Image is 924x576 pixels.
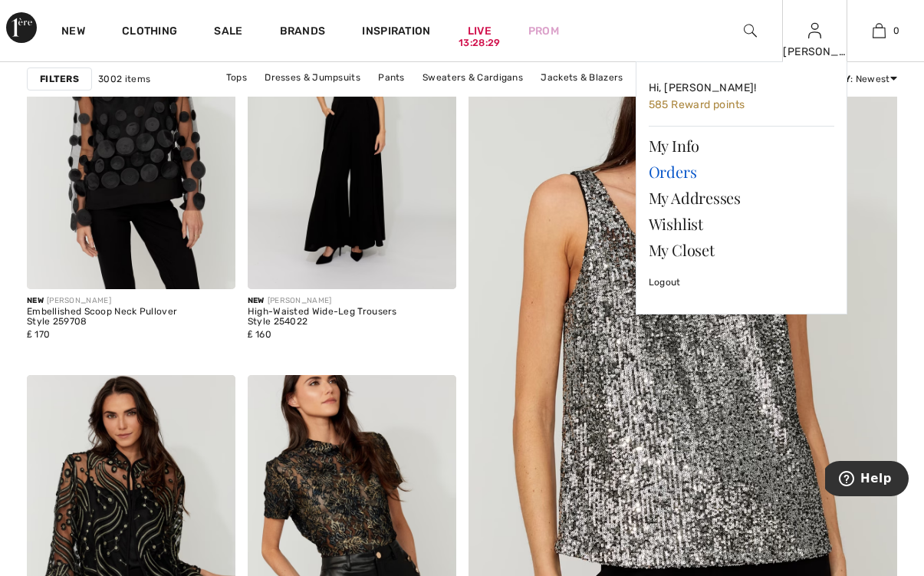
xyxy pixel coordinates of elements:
[27,295,235,307] div: [PERSON_NAME]
[61,25,85,41] a: New
[528,23,559,39] a: Prom
[808,23,821,38] a: Sign In
[219,67,255,87] a: Tops
[649,159,834,185] a: Orders
[6,12,37,43] img: 1ère Avenue
[248,296,265,305] span: New
[649,81,757,94] span: Hi, [PERSON_NAME]!
[214,25,242,41] a: Sale
[459,36,500,51] div: 13:28:29
[649,185,834,211] a: My Addresses
[248,295,456,307] div: [PERSON_NAME]
[783,44,846,60] div: [PERSON_NAME]
[415,67,531,87] a: Sweaters & Cardigans
[893,24,899,38] span: 0
[873,21,886,40] img: My Bag
[122,25,177,41] a: Clothing
[649,211,834,237] a: Wishlist
[27,307,235,328] div: Embellished Scoop Neck Pullover Style 259708
[533,67,630,87] a: Jackets & Blazers
[825,461,909,499] iframe: Opens a widget where you can find more information
[248,329,271,340] span: ₤ 160
[649,263,834,301] a: Logout
[248,307,456,328] div: High-Waisted Wide-Leg Trousers Style 254022
[649,98,745,111] span: 585 Reward points
[468,23,492,39] a: Live13:28:29
[809,72,897,86] div: : Newest
[649,133,834,159] a: My Info
[362,25,430,41] span: Inspiration
[257,67,368,87] a: Dresses & Jumpsuits
[649,237,834,263] a: My Closet
[649,74,834,120] a: Hi, [PERSON_NAME]! 585 Reward points
[40,72,79,86] strong: Filters
[98,72,150,86] span: 3002 items
[808,21,821,40] img: My Info
[744,21,757,40] img: search the website
[848,21,911,40] a: 0
[280,25,326,41] a: Brands
[27,296,44,305] span: New
[27,329,50,340] span: ₤ 170
[370,67,413,87] a: Pants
